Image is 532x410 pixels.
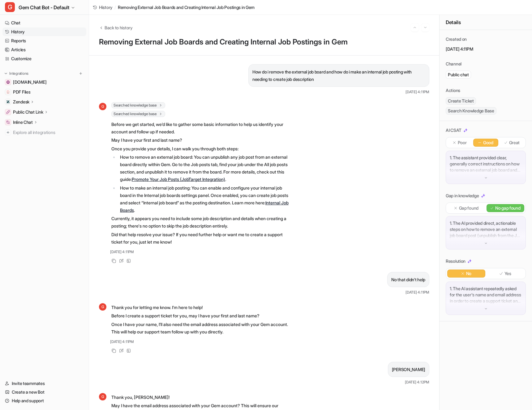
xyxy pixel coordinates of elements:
[111,215,292,230] p: Currently, it appears you need to include some job description and details when creating a postin...
[2,128,86,137] a: Explore all integrations
[2,396,86,405] a: Help and support
[120,200,289,213] a: Internal Job Boards
[446,36,467,42] p: Created on
[446,97,476,105] span: Create Ticket
[111,145,292,153] p: Once you provide your details, I can walk you through both steps:
[111,136,292,144] p: May I have your first and last name?
[2,36,86,45] a: Reports
[252,68,425,83] p: How do i remove the external job board and how do i make an internal job posting with needing to ...
[13,79,46,85] span: [DOMAIN_NAME]
[4,71,8,76] img: expand menu
[9,71,28,76] p: Integrations
[2,379,86,388] a: Invite teammates
[6,100,10,104] img: Zendesk
[110,249,134,255] span: [DATE] 4:11PM
[111,111,165,117] span: Searched knowledge base
[111,102,165,108] span: Searched knowledge base
[459,205,478,211] p: Gap found
[413,25,417,30] img: Previous session
[132,177,225,182] a: Promote Your Job Posts (JobTarget Integration)
[2,45,86,54] a: Articles
[421,23,429,31] button: Go to next session
[99,4,113,10] span: History
[450,220,522,239] p: 1. The AI provided direct, actionable steps on how to remove an external job board post (unpublis...
[484,241,488,245] img: down-arrow
[6,90,10,94] img: PDF Files
[105,24,133,31] span: Back to history
[19,3,69,12] span: Gem Chat Bot - Default
[450,155,522,173] p: 1. The assistant provided clear, generally correct instructions on how to remove an external job ...
[114,4,116,10] span: /
[118,4,255,10] span: Removing External Job Boards and Creating Internal Job Postings in Gem
[13,109,43,115] p: Public Chat Link
[2,27,86,36] a: History
[79,71,83,76] img: menu_add.svg
[13,89,30,95] span: PDF Files
[93,4,113,10] a: History
[448,72,469,78] p: Public chat
[405,379,429,385] span: [DATE] 4:12PM
[446,258,465,264] p: Resolution
[405,89,429,95] span: [DATE] 4:11PM
[2,70,30,77] button: Integrations
[446,61,461,67] p: Channel
[111,321,292,336] p: Once I have your name, I’ll also need the email address associated with your Gem account. This wi...
[446,87,460,94] p: Actions
[111,121,292,136] p: Before we get started, we’d like to gather some basic information to help us identify your accoun...
[2,19,86,27] a: Chat
[111,394,292,401] p: Thank you, [PERSON_NAME]!
[2,78,86,86] a: status.gem.com[DOMAIN_NAME]
[13,128,84,137] span: Explore all integrations
[483,140,493,146] p: Good
[423,25,427,30] img: Next session
[5,2,15,12] span: G
[99,38,429,47] h1: Removing External Job Boards and Creating Internal Job Postings in Gem
[2,88,86,96] a: PDF FilesPDF Files
[391,276,425,283] p: No that didn't help
[99,393,106,400] span: G
[509,140,520,146] p: Great
[458,140,467,146] p: Poor
[411,23,419,31] button: Go to previous session
[13,99,29,105] p: Zendesk
[6,110,10,114] img: Public Chat Link
[99,24,133,31] button: Back to history
[495,205,521,211] p: No gap found
[6,80,10,84] img: status.gem.com
[111,231,292,246] p: Did that help resolve your issue? If you need further help or want me to create a support ticket ...
[2,54,86,63] a: Customize
[440,15,532,30] div: Details
[2,388,86,396] a: Create a new Bot
[446,193,479,199] p: Gap in knowledge
[120,184,292,214] p: How to make an internal job posting: You can enable and configure your internal job board in the ...
[13,119,33,125] p: Inline Chat
[5,129,11,136] img: explore all integrations
[405,290,429,295] span: [DATE] 4:11PM
[120,153,292,183] p: How to remove an external job board: You can unpublish any job post from an external board direct...
[6,120,10,124] img: Inline Chat
[99,303,106,311] span: G
[111,312,292,320] p: Before I create a support ticket for you, may I have your first and last name?
[110,339,134,345] span: [DATE] 4:11PM
[99,103,106,110] span: G
[446,127,461,133] p: AI CSAT
[392,366,425,373] p: [PERSON_NAME]
[484,307,488,311] img: down-arrow
[504,270,511,277] p: Yes
[446,46,526,52] p: [DATE] 4:11PM
[484,176,488,180] img: down-arrow
[450,286,522,304] p: 1. The AI assistant repeatedly asked for the user's name and email address in order to create a s...
[446,107,496,115] span: Search Knowledge Base
[111,304,292,311] p: Thank you for letting me know. I’m here to help!
[466,270,471,277] p: No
